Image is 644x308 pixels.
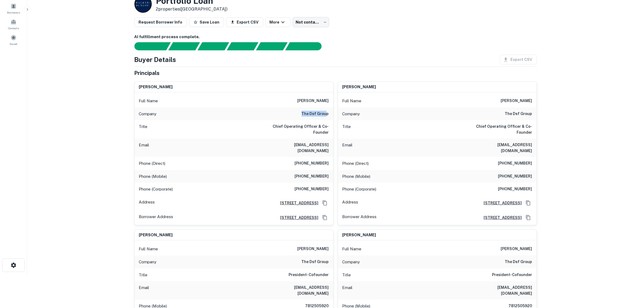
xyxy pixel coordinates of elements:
p: Title [342,272,351,278]
div: Sending borrower request to AI... [128,42,169,50]
h6: [PERSON_NAME] [342,232,376,238]
h6: [PERSON_NAME] [501,98,532,104]
p: Phone (Corporate) [139,186,173,192]
p: Company [342,259,360,265]
h6: [PHONE_NUMBER] [498,173,532,180]
h6: the dsf group [505,259,532,265]
p: Borrower Address [139,214,173,222]
h6: the dsf group [505,111,532,117]
h6: President- Cofounder [289,272,329,278]
button: Export CSV [226,17,263,27]
button: Copy Address [524,199,532,207]
h6: [PERSON_NAME] [298,246,329,252]
p: Company [139,259,157,265]
a: [STREET_ADDRESS] [480,200,522,206]
p: Phone (Mobile) [342,173,371,180]
h6: [PERSON_NAME] [139,84,173,90]
p: Title [139,272,148,278]
iframe: Chat Widget [617,265,644,291]
button: Save Loan [189,17,224,27]
a: Contacts [2,17,25,31]
h6: [PHONE_NUMBER] [498,186,532,192]
p: Phone (Direct) [342,160,369,167]
p: Email [342,142,353,154]
h6: [EMAIL_ADDRESS][DOMAIN_NAME] [467,142,532,154]
h4: Buyer Details [134,55,176,64]
p: Phone (Mobile) [139,173,167,180]
button: Copy Address [524,214,532,222]
div: AI fulfillment process complete. [285,42,328,50]
h6: the dsf group [302,259,329,265]
p: Phone (Direct) [139,160,166,167]
div: Principals found, still searching for contact information. This may take time... [256,42,288,50]
h6: AI fulfillment process complete. [134,34,537,40]
a: Saved [2,32,25,47]
div: Your request is received and processing... [168,42,200,50]
p: Email [139,284,149,296]
p: Address [342,199,358,207]
p: Borrower Address [342,214,377,222]
h6: President- Cofounder [492,272,532,278]
p: Email [342,284,353,296]
p: Title [139,123,148,135]
a: Borrowers [2,1,25,16]
h6: [PERSON_NAME] [139,232,173,238]
h6: Chief Operating Officer & Co-Founder [264,123,329,135]
a: [STREET_ADDRESS] [480,215,522,221]
a: [STREET_ADDRESS] [276,200,319,206]
span: Saved [10,42,18,46]
p: Email [139,142,149,154]
button: Request Borrower Info [134,17,187,27]
h6: [PHONE_NUMBER] [295,173,329,180]
h6: [EMAIL_ADDRESS][DOMAIN_NAME] [264,284,329,296]
button: Copy Address [321,199,329,207]
p: Full Name [342,98,362,104]
a: [STREET_ADDRESS] [276,215,319,221]
h6: [PHONE_NUMBER] [295,186,329,192]
h6: [PHONE_NUMBER] [295,160,329,167]
p: Phone (Corporate) [342,186,377,192]
p: Title [342,123,351,135]
div: Not contacted [293,17,329,27]
p: Address [139,199,155,207]
h5: Principals [134,69,160,77]
h6: [PHONE_NUMBER] [498,160,532,167]
span: Borrowers [7,10,20,15]
h6: [PERSON_NAME] [342,84,376,90]
p: 2 properties ([GEOGRAPHIC_DATA]) [156,6,228,12]
p: Full Name [139,98,158,104]
button: More [265,17,290,27]
h6: [PERSON_NAME] [501,246,532,252]
h6: [EMAIL_ADDRESS][DOMAIN_NAME] [264,142,329,154]
p: Company [139,111,157,117]
h6: the dsf group [302,111,329,117]
p: Full Name [342,246,362,252]
button: Copy Address [321,214,329,222]
h6: [PERSON_NAME] [298,98,329,104]
h6: Chief Operating Officer & Co-Founder [467,123,532,135]
span: Contacts [8,26,19,30]
h6: [EMAIL_ADDRESS][DOMAIN_NAME] [467,284,532,296]
p: Company [342,111,360,117]
div: Documents found, AI parsing details... [197,42,229,50]
div: Principals found, AI now looking for contact information... [227,42,258,50]
p: Full Name [139,246,158,252]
